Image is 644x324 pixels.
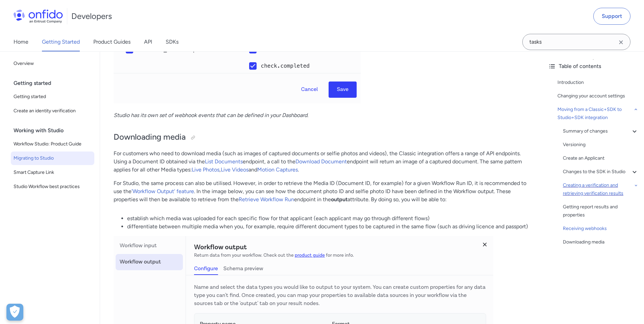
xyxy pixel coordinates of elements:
span: Create an identity verification [14,107,92,115]
a: Support [593,8,630,25]
div: Getting started [14,76,97,90]
a: Getting started [11,90,94,103]
h1: Developers [71,11,112,22]
p: For Studio, the same process can also be utilised. However, in order to retrieve the Media ID (Do... [114,179,529,204]
a: Versioning [563,141,639,149]
a: Getting Started [42,32,80,51]
span: Studio Workflow best practices [14,183,92,191]
span: Overview [14,60,92,68]
div: Table of contents [548,62,639,70]
a: SDKs [166,32,178,51]
a: Changes to the SDK in Studio [563,168,639,176]
a: Studio Workflow best practices [11,180,94,193]
a: 'Workflow Output' feature [132,188,194,194]
a: Home [14,32,28,51]
a: Product Guides [93,32,130,51]
a: Creating a verification and retrieving verification results [563,181,639,198]
a: Retrieve Workflow Run [239,196,294,203]
a: Changing your account settings [557,92,639,100]
span: Smart Capture Link [14,168,92,177]
button: Open Preferences [6,304,23,321]
a: Workflow Studio: Product Guide [11,137,94,151]
a: Live Videos [221,166,248,173]
svg: Clear search field button [617,38,625,46]
a: Motion Captures [257,166,298,173]
input: Onfido search input field [522,34,630,50]
strong: output [331,196,348,203]
em: Studio has its own set of webhook events that can be defined in your Dashboard [114,112,307,118]
img: Onfido Logo [14,9,63,23]
a: Introduction [557,78,639,87]
a: Create an identity verification [11,104,94,118]
a: Overview [11,57,94,70]
a: Live Photos [192,166,219,173]
a: Receiving webhooks [563,225,639,233]
span: Getting started [14,93,92,101]
a: List Documents [205,158,243,165]
li: establish which media was uploaded for each specific flow for that applicant (each applicant may ... [127,214,529,223]
div: Cookie Preferences [6,304,23,321]
span: Migrating to Studio [14,154,92,162]
div: Working with Studio [14,124,97,137]
a: Smart Capture Link [11,166,94,179]
a: Migrating to Studio [11,152,94,165]
a: Summary of changes [563,127,639,135]
a: Create an Applicant [563,154,639,162]
span: Workflow Studio: Product Guide [14,140,92,148]
li: differentiate between multiple media when you, for example, require different document types to b... [127,223,529,231]
h2: Downloading media [114,132,529,143]
a: Download Document [295,158,347,165]
a: API [144,32,152,51]
p: For customers who need to download media (such as images of captured documents or selfie photos a... [114,149,529,174]
a: Moving from a Classic+SDK to Studio+SDK integration [557,106,639,122]
p: . [114,111,529,119]
a: Downloading media [563,238,639,246]
a: Getting report results and properties [563,203,639,219]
